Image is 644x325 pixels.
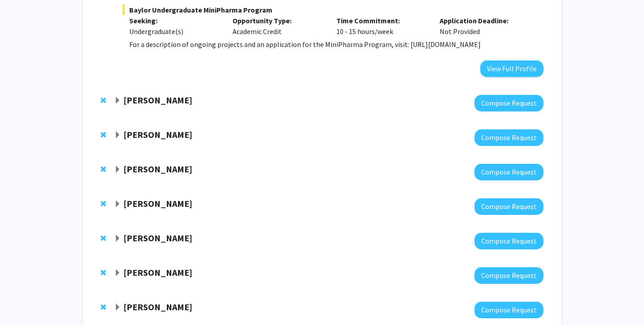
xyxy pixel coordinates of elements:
span: Expand Francesca Penner Bookmark [114,235,121,242]
span: Expand Liela Romero Bookmark [114,132,121,139]
button: Compose Request to Michael Scullin [475,95,543,111]
strong: [PERSON_NAME] [123,232,192,244]
span: Expand Michael Scullin Bookmark [114,97,121,104]
div: Not Provided [433,15,537,37]
span: Remove Michael Scullin from bookmarks [101,97,106,104]
div: Academic Credit [226,15,330,37]
button: Compose Request to Kevin G. Pinney [475,198,543,215]
button: Compose Request to Liela Romero [475,129,543,146]
span: Remove Jonathan Clinger from bookmarks [101,304,106,311]
p: Seeking: [129,15,220,26]
strong: [PERSON_NAME] [123,198,192,209]
button: Compose Request to Shawn Latendresse [475,267,543,284]
div: 10 - 15 hours/week [330,15,433,37]
span: Remove Elisabeth Vichaya from bookmarks [101,166,106,173]
span: Remove Francesca Penner from bookmarks [101,235,106,242]
span: Expand Shawn Latendresse Bookmark [114,269,121,277]
div: Undergraduate(s) [129,26,220,37]
span: Remove Shawn Latendresse from bookmarks [101,269,106,276]
button: Compose Request to Elisabeth Vichaya [475,164,543,180]
p: Application Deadline: [440,15,530,26]
p: Opportunity Type: [233,15,323,26]
p: Time Commitment: [336,15,427,26]
span: Remove Kevin G. Pinney from bookmarks [101,200,106,207]
strong: [PERSON_NAME] [123,267,192,278]
strong: [PERSON_NAME] [123,301,192,312]
p: For a description of ongoing projects and an application for the MiniPharma Program, visit: [URL]... [129,39,543,50]
span: Expand Kevin G. Pinney Bookmark [114,201,121,208]
button: View Full Profile [480,60,543,77]
strong: [PERSON_NAME] [123,129,192,140]
button: Compose Request to Francesca Penner [475,233,543,249]
strong: [PERSON_NAME] [123,94,192,106]
strong: [PERSON_NAME] [123,163,192,175]
span: Expand Jonathan Clinger Bookmark [114,304,121,311]
span: Baylor Undergraduate MiniPharma Program [123,4,543,15]
button: Compose Request to Jonathan Clinger [475,302,543,318]
span: Remove Liela Romero from bookmarks [101,131,106,138]
span: Expand Elisabeth Vichaya Bookmark [114,166,121,173]
iframe: Chat [7,285,38,318]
